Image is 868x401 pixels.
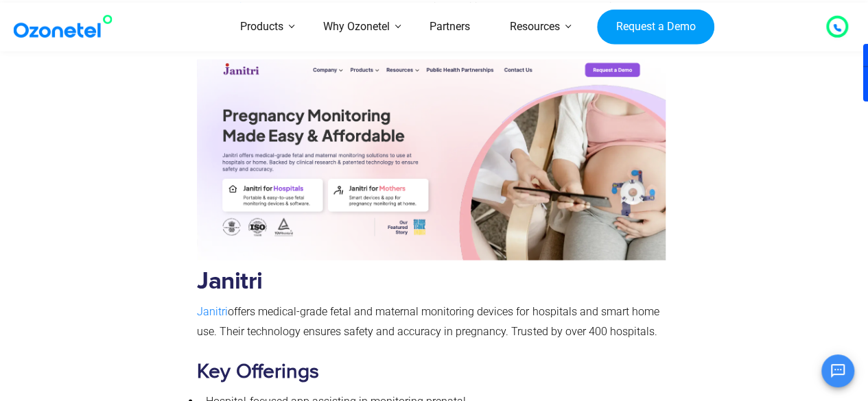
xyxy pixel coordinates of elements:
span: offers medical-grade fetal and maternal monitoring devices for hospitals and smart home use. Thei... [197,305,659,338]
b: Janitri [197,269,263,293]
a: Why Ozonetel [303,3,410,51]
span: : Innovaccer has demonstrated a unique ability to aggregate and normalize data. [261,1,650,14]
button: Open chat [821,354,854,387]
a: Janitri [197,305,228,318]
a: Partners [410,3,490,51]
a: User Reviews [197,1,261,14]
a: Request a Demo [597,9,714,45]
a: Resources [490,3,580,51]
a: Products [220,3,303,51]
b: Key Offerings [197,359,319,384]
